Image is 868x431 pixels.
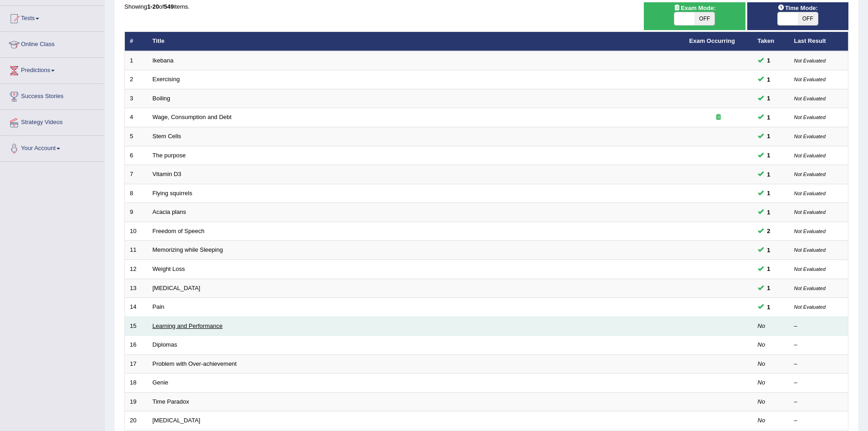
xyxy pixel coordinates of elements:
[758,379,765,386] em: No
[764,151,774,160] span: You can still take this question
[125,108,148,127] td: 4
[794,416,843,425] div: –
[794,304,826,310] small: Not Evaluated
[689,37,735,44] a: Exam Occurring
[153,303,164,310] a: Pain
[153,417,200,424] a: [MEDICAL_DATA]
[125,165,148,184] td: 7
[798,12,818,25] span: OFF
[794,134,826,139] small: Not Evaluated
[764,170,774,179] span: You can still take this question
[794,58,826,63] small: Not Evaluated
[794,209,826,215] small: Not Evaluated
[774,3,822,13] span: Time Mode:
[125,32,148,51] th: #
[125,203,148,222] td: 9
[764,113,774,122] span: You can still take this question
[764,75,774,84] span: You can still take this question
[794,77,826,82] small: Not Evaluated
[0,6,104,29] a: Tests
[764,188,774,198] span: You can still take this question
[153,285,200,291] a: [MEDICAL_DATA]
[758,341,765,348] em: No
[164,3,174,10] b: 549
[153,341,177,348] a: Diplomas
[0,84,104,107] a: Success Stories
[125,298,148,317] td: 14
[125,51,148,70] td: 1
[153,208,186,215] a: Acacia plans
[0,136,104,159] a: Your Account
[125,411,148,431] td: 20
[764,283,774,293] span: You can still take this question
[153,398,189,405] a: Time Paradox
[125,70,148,89] td: 2
[125,127,148,146] td: 5
[794,379,843,387] div: –
[153,322,223,329] a: Learning and Performance
[794,341,843,349] div: –
[0,32,104,55] a: Online Class
[758,398,765,405] em: No
[125,260,148,279] td: 12
[794,247,826,253] small: Not Evaluated
[153,246,223,253] a: Memorizing while Sleeping
[764,131,774,141] span: You can still take this question
[153,265,185,272] a: Weight Loss
[125,336,148,355] td: 16
[794,228,826,234] small: Not Evaluated
[153,379,169,386] a: Genie
[758,360,765,367] em: No
[794,171,826,177] small: Not Evaluated
[794,322,843,331] div: –
[789,32,848,51] th: Last Result
[764,245,774,255] span: You can still take this question
[794,286,826,291] small: Not Evaluated
[125,241,148,260] td: 11
[670,3,719,13] span: Exam Mode:
[758,417,765,424] em: No
[125,184,148,203] td: 8
[753,32,789,51] th: Taken
[125,146,148,165] td: 6
[125,317,148,336] td: 15
[153,190,192,197] a: Flying squirrels
[125,374,148,393] td: 18
[125,89,148,108] td: 3
[153,152,186,159] a: The purpose
[644,2,745,30] div: Show exams occurring in exams
[794,114,826,120] small: Not Evaluated
[794,360,843,369] div: –
[153,76,180,83] a: Exercising
[125,279,148,298] td: 13
[764,56,774,65] span: You can still take this question
[689,113,748,122] div: Exam occurring question
[694,12,714,25] span: OFF
[794,266,826,272] small: Not Evaluated
[148,32,684,51] th: Title
[0,110,104,133] a: Strategy Videos
[147,3,159,10] b: 1-20
[794,153,826,158] small: Not Evaluated
[764,93,774,103] span: You can still take this question
[124,2,848,11] div: Showing of items.
[794,398,843,406] div: –
[153,228,205,234] a: Freedom of Speech
[125,354,148,374] td: 17
[764,226,774,236] span: You can still take this question
[153,114,232,120] a: Wage, Consumption and Debt
[153,171,181,177] a: Vitamin D3
[153,57,174,64] a: Ikebana
[125,392,148,411] td: 19
[153,133,181,140] a: Stem Cells
[153,95,170,102] a: Boiling
[758,322,765,329] em: No
[764,302,774,312] span: You can still take this question
[764,264,774,274] span: You can still take this question
[0,58,104,81] a: Predictions
[125,222,148,241] td: 10
[794,191,826,196] small: Not Evaluated
[794,96,826,101] small: Not Evaluated
[764,208,774,217] span: You can still take this question
[153,360,237,367] a: Problem with Over-achievement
